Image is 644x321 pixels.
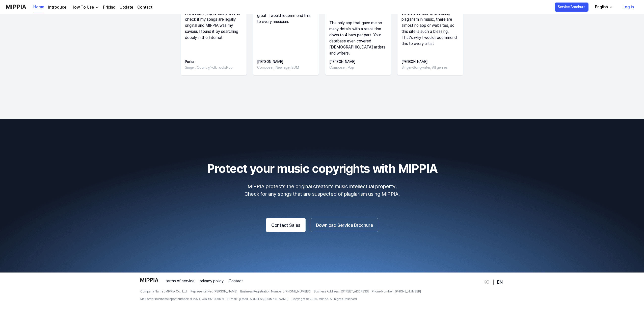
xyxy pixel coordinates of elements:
div: Singer, Country/Folk rock/Pop [185,65,233,70]
a: Contact [137,4,152,10]
a: Pricing [103,4,116,10]
div: I've been trying to find a way to check if my songs are legally original and MIPPIA was my saviou... [185,10,243,41]
div: The only app that gave me so many details with a resolution down to 4 bars per part. Your databas... [329,20,387,56]
h2: Protect your music copyrights with MIPPIA [6,159,638,178]
button: Download Service Brochure [311,218,378,232]
a: terms of service [166,278,195,284]
div: How To Use [70,4,95,10]
a: privacy policy [200,278,224,284]
span: Copyright © 2025. MIPPIA. All Rights Reserved [291,297,357,301]
div: Singer-Songwriter, All genres [401,65,448,70]
a: Introduce [48,4,66,10]
span: Company Name : MIPPIA Co., Ltd. [140,289,187,294]
div: English [594,4,609,10]
a: Update [120,4,133,10]
div: [PERSON_NAME] [257,59,299,64]
button: Contact Sales [266,218,306,232]
span: Business Registration Number : [PHONE_NUMBER] [240,289,311,294]
div: When it comes to checking plagiarism in music, there are almost no app or websites, so this site ... [401,10,459,47]
a: KO [484,279,490,285]
img: down [95,5,99,9]
a: Contact [229,278,243,284]
span: Mail order business report number: 제 2024-서울동작-0916 호 [140,297,224,301]
span: Phone Number : [PHONE_NUMBER] [372,289,421,294]
img: logo [140,278,158,282]
div: [PERSON_NAME] [401,59,448,64]
button: English [591,2,616,12]
button: Service Brochure [555,3,588,12]
div: Perter [185,59,233,64]
span: Representative : [PERSON_NAME] [191,289,237,294]
span: E-mail : [EMAIL_ADDRESS][DOMAIN_NAME] [227,297,288,301]
p: MIPPIA protects the original creator's music intellectual property. Check for any songs that are ... [6,183,638,198]
div: Composer, New age, EDM [257,65,299,70]
a: Home [33,0,44,14]
a: EN [497,279,503,285]
button: How To Use [70,4,99,10]
div: [PERSON_NAME] [329,59,355,64]
div: Composer, Pop [329,65,355,70]
span: Business Address : [STREET_ADDRESS] [314,289,369,294]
